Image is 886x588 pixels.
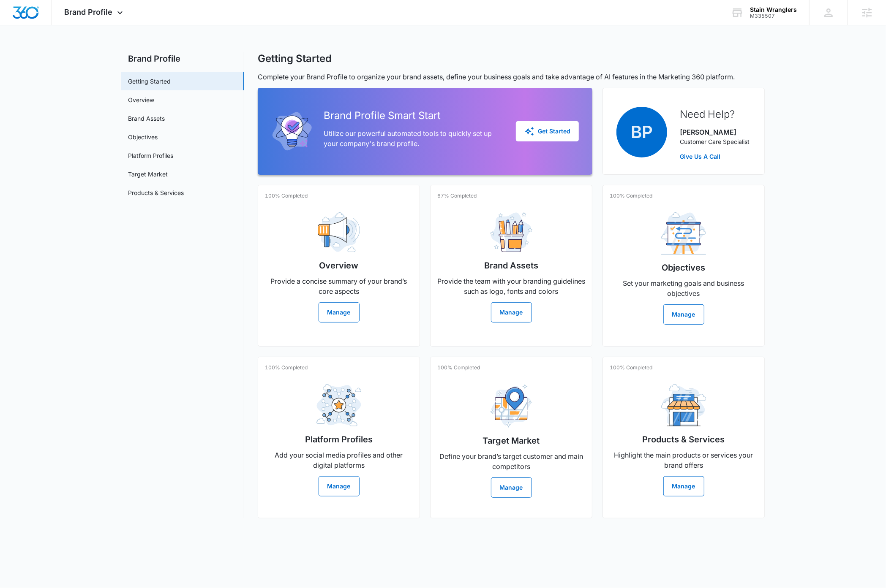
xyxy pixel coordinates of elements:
p: [PERSON_NAME] [680,127,750,137]
a: 100% CompletedObjectivesSet your marketing goals and business objectivesManage [602,185,765,347]
a: 67% CompletedBrand AssetsProvide the team with your branding guidelines such as logo, fonts and c... [430,185,592,347]
h2: Overview [319,259,359,272]
p: 100% Completed [437,364,480,371]
p: 100% Completed [610,192,652,200]
h2: Brand Profile [121,52,244,65]
p: Utilize our powerful automated tools to quickly set up your company's brand profile. [324,128,502,149]
a: Brand Assets [128,114,165,123]
p: Highlight the main products or services your brand offers [610,450,758,470]
h2: Platform Profiles [305,433,373,446]
h2: Brand Assets [484,259,538,272]
button: Manage [663,476,704,496]
h2: Target Market [483,434,540,447]
h2: Objectives [662,261,706,274]
p: Provide the team with your branding guidelines such as logo, fonts and colors [437,276,585,296]
a: Products & Services [128,188,184,197]
button: Manage [663,304,704,325]
p: 100% Completed [610,364,652,371]
span: Brand Profile [65,8,113,16]
button: Manage [491,477,532,498]
a: Platform Profiles [128,151,173,160]
h2: Need Help? [680,107,750,122]
p: Define your brand’s target customer and main competitors [437,451,585,471]
button: Manage [319,476,360,496]
p: 100% Completed [265,364,308,371]
a: Target Market [128,170,168,179]
div: account id [750,13,797,19]
div: account name [750,6,797,13]
a: Getting Started [128,77,171,86]
button: Get Started [516,121,579,141]
button: Manage [491,302,532,322]
h2: Products & Services [643,433,725,446]
div: Get Started [524,126,570,136]
a: Overview [128,95,154,104]
a: 100% CompletedOverviewProvide a concise summary of your brand’s core aspectsManage [258,185,420,347]
a: 100% CompletedPlatform ProfilesAdd your social media profiles and other digital platformsManage [258,357,420,518]
p: Complete your Brand Profile to organize your brand assets, define your business goals and take ad... [258,72,765,82]
p: Customer Care Specialist [680,137,750,146]
p: Set your marketing goals and business objectives [610,278,758,298]
p: 67% Completed [437,192,477,200]
h2: Brand Profile Smart Start [324,108,502,123]
h1: Getting Started [258,52,332,65]
a: Objectives [128,133,158,141]
span: BP [616,107,667,157]
a: 100% CompletedProducts & ServicesHighlight the main products or services your brand offersManage [602,357,765,518]
p: Add your social media profiles and other digital platforms [265,450,413,470]
p: 100% Completed [265,192,308,200]
p: Provide a concise summary of your brand’s core aspects [265,276,413,296]
a: Give Us A Call [680,152,750,161]
a: 100% CompletedTarget MarketDefine your brand’s target customer and main competitorsManage [430,357,592,518]
button: Manage [319,302,360,322]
